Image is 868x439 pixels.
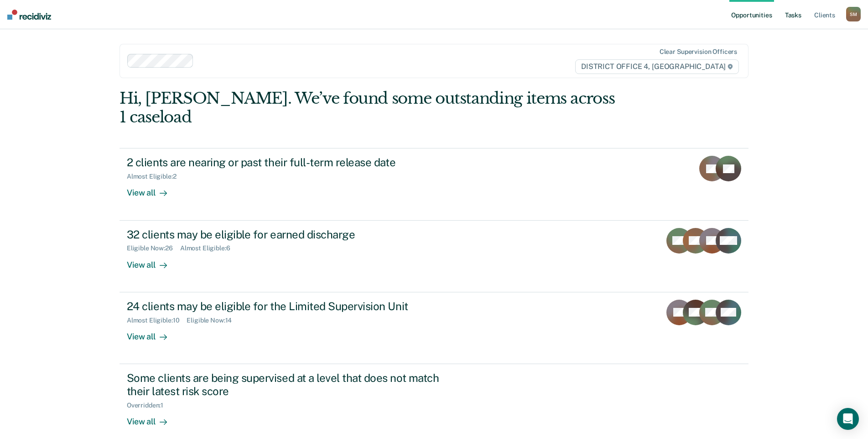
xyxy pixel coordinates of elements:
button: SM [846,7,861,21]
div: S M [846,7,861,21]
a: 24 clients may be eligible for the Limited Supervision UnitAlmost Eligible:10Eligible Now:14View all [120,292,748,364]
div: Overridden : 1 [127,402,171,409]
div: Eligible Now : 26 [127,244,180,252]
div: View all [127,180,178,198]
div: Some clients are being supervised at a level that does not match their latest risk score [127,371,447,398]
div: View all [127,409,178,427]
div: View all [127,324,178,342]
a: 32 clients may be eligible for earned dischargeEligible Now:26Almost Eligible:6View all [120,221,748,292]
span: DISTRICT OFFICE 4, [GEOGRAPHIC_DATA] [575,59,739,74]
div: Open Intercom Messenger [837,408,859,430]
div: 24 clients may be eligible for the Limited Supervision Unit [127,300,447,313]
div: Almost Eligible : 6 [180,244,238,252]
div: Almost Eligible : 10 [127,317,187,324]
a: 2 clients are nearing or past their full-term release dateAlmost Eligible:2View all [120,148,748,220]
div: 2 clients are nearing or past their full-term release date [127,156,447,169]
img: Recidiviz [7,10,51,20]
div: View all [127,252,178,270]
div: Clear supervision officers [660,48,737,56]
div: Hi, [PERSON_NAME]. We’ve found some outstanding items across 1 caseload [120,89,623,127]
div: 32 clients may be eligible for earned discharge [127,228,447,241]
div: Eligible Now : 14 [187,317,239,324]
div: Almost Eligible : 2 [127,173,184,180]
